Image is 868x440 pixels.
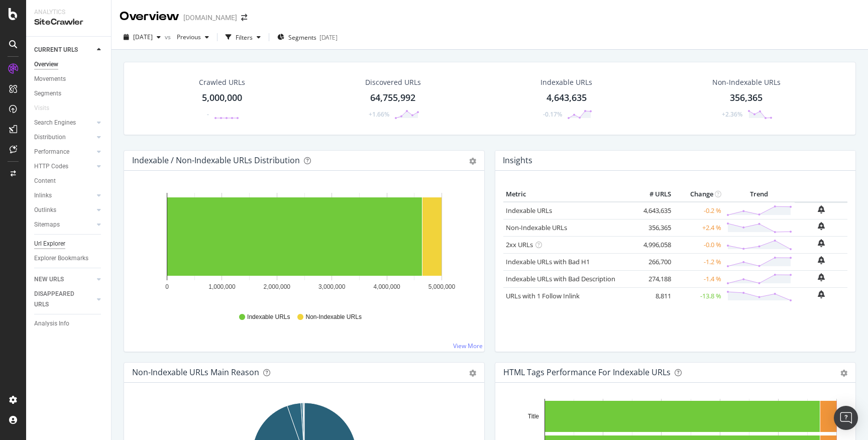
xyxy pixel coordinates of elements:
div: bell-plus [818,290,825,298]
a: Overview [34,59,104,70]
a: Content [34,176,104,186]
span: Segments [288,33,316,42]
div: bell-plus [818,222,825,230]
text: 3,000,000 [318,283,346,290]
div: bell-plus [818,256,825,264]
th: Metric [503,187,633,202]
div: [DATE] [319,33,338,42]
a: Indexable URLs [506,206,552,215]
div: bell-plus [818,273,825,281]
div: Content [34,176,56,186]
button: Segments[DATE] [273,29,342,45]
div: NEW URLS [34,274,64,285]
a: Search Engines [34,118,94,128]
span: vs [165,33,173,41]
th: Change [674,187,724,202]
text: 0 [165,283,169,290]
div: arrow-right-arrow-left [241,14,247,21]
div: Segments [34,88,61,99]
a: Explorer Bookmarks [34,253,104,264]
div: Indexable URLs [540,77,592,87]
div: gear [469,370,476,377]
button: Previous [173,29,213,45]
div: Overview [34,59,58,70]
a: URLs with 1 Follow Inlink [506,291,580,300]
a: Distribution [34,132,94,143]
a: DISAPPEARED URLS [34,289,94,310]
div: bell-plus [818,239,825,247]
a: HTTP Codes [34,161,94,172]
div: Visits [34,103,49,114]
text: 4,000,000 [373,283,400,290]
td: -0.0 % [674,236,724,253]
td: -1.2 % [674,253,724,270]
td: 8,811 [633,287,674,304]
div: Non-Indexable URLs Main Reason [132,367,259,377]
td: 274,188 [633,270,674,287]
div: -0.17% [543,110,562,119]
div: Search Engines [34,118,76,128]
div: Indexable / Non-Indexable URLs Distribution [132,155,300,165]
div: Explorer Bookmarks [34,253,88,264]
a: Indexable URLs with Bad Description [506,274,615,283]
div: Discovered URLs [365,77,421,87]
div: Analysis Info [34,318,69,329]
div: +1.66% [369,110,389,119]
a: Analysis Info [34,318,104,329]
td: 356,365 [633,219,674,236]
a: Performance [34,147,94,157]
a: Segments [34,88,104,99]
td: 4,996,058 [633,236,674,253]
span: Indexable URLs [247,313,290,321]
a: Movements [34,74,104,84]
text: 5,000,000 [428,283,456,290]
text: 1,000,000 [208,283,236,290]
svg: A chart. [132,187,476,303]
div: Inlinks [34,190,52,201]
div: Performance [34,147,69,157]
div: SiteCrawler [34,17,103,28]
div: Overview [120,8,179,25]
h4: Insights [503,154,532,167]
a: Sitemaps [34,219,94,230]
div: gear [469,158,476,165]
div: 5,000,000 [202,91,242,104]
div: HTML Tags Performance for Indexable URLs [503,367,671,377]
div: Movements [34,74,66,84]
div: Outlinks [34,205,56,215]
a: CURRENT URLS [34,45,94,55]
span: Previous [173,33,201,41]
a: Url Explorer [34,239,104,249]
div: gear [840,370,847,377]
td: 4,643,635 [633,202,674,219]
div: DISAPPEARED URLS [34,289,85,310]
button: [DATE] [120,29,165,45]
div: +2.36% [722,110,742,119]
div: Non-Indexable URLs [712,77,781,87]
a: NEW URLS [34,274,94,285]
a: Indexable URLs with Bad H1 [506,257,590,266]
a: 2xx URLs [506,240,533,249]
a: View More [453,342,483,350]
th: Trend [724,187,795,202]
text: Title [528,413,539,420]
a: Visits [34,103,59,114]
td: 266,700 [633,253,674,270]
a: Outlinks [34,205,94,215]
div: Url Explorer [34,239,65,249]
td: -0.2 % [674,202,724,219]
div: 64,755,992 [370,91,415,104]
span: 2025 Aug. 15th [133,33,153,41]
td: -1.4 % [674,270,724,287]
th: # URLS [633,187,674,202]
div: Open Intercom Messenger [834,406,858,430]
div: 4,643,635 [547,91,587,104]
a: Non-Indexable URLs [506,223,567,232]
text: 2,000,000 [264,283,291,290]
div: 356,365 [730,91,763,104]
div: Analytics [34,8,103,17]
div: Sitemaps [34,219,60,230]
div: CURRENT URLS [34,45,78,55]
a: Inlinks [34,190,94,201]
